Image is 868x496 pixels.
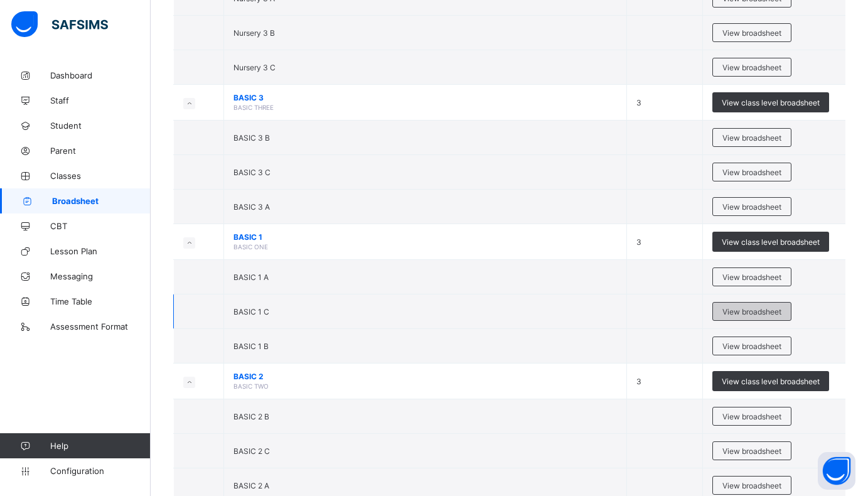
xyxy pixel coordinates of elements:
[85,28,136,37] span: Class Average:
[311,321,370,367] td: 76
[13,7,53,16] span: Class Level:
[813,186,858,231] td: 63
[813,321,858,367] td: 60
[592,231,635,276] td: _
[233,168,271,177] span: BASIC 3 C
[252,95,311,141] td: 53
[169,28,256,37] span: Highest Average in Class:
[702,231,768,276] td: _
[592,44,635,95] th: Fre
[53,7,80,16] span: BASIC 1
[370,276,424,321] td: 75
[635,276,702,321] td: 88
[535,231,592,276] td: _
[311,44,370,95] th: B/TECH
[813,141,858,186] td: 73
[838,65,849,74] i: Sort in Ascending Order
[233,28,275,38] span: Nursery 3 B
[233,93,617,102] span: BASIC 3
[252,276,311,321] td: 76
[423,141,488,186] td: 83
[712,302,791,311] a: View broadsheet
[67,28,76,37] span: 25
[99,300,120,307] span: 027/22
[77,159,89,168] span: HM
[99,154,202,163] span: HUSSAINA [PERSON_NAME]
[592,276,635,321] td: _
[702,186,768,231] td: _
[99,164,120,171] span: 017/25
[252,321,311,367] td: 74
[636,377,641,386] span: 3
[233,272,269,282] span: BASIC 1 A
[50,321,151,332] span: Assessment Format
[488,186,535,231] td: 92.5
[488,231,535,276] td: 18
[370,95,424,141] td: 25
[488,95,535,141] td: 29
[50,441,150,451] span: Help
[592,141,635,186] td: _
[722,272,781,282] span: View broadsheet
[722,63,781,72] span: View broadsheet
[423,231,488,276] td: 82
[712,23,791,33] a: View broadsheet
[712,58,791,67] a: View broadsheet
[768,276,813,321] td: 89
[535,321,592,367] td: _
[702,95,768,141] td: _
[50,271,151,281] span: Messaging
[572,65,583,74] i: Sort in Ascending Order
[635,95,702,141] td: 57
[233,372,617,381] span: BASIC 2
[52,196,151,206] span: Broadsheet
[722,202,781,212] span: View broadsheet
[13,28,67,37] span: No. of students:
[63,44,252,95] th: Students
[488,276,535,321] td: 90.5
[423,186,488,231] td: 88
[233,133,270,143] span: BASIC 3 B
[423,321,488,367] td: 91
[722,446,781,456] span: View broadsheet
[722,98,820,107] span: View class level broadsheet
[404,65,414,74] i: Sort in Ascending Order
[813,276,858,321] td: 70
[635,44,702,95] th: H/EDUCAT
[233,104,274,111] span: BASIC THREE
[50,70,151,80] span: Dashboard
[747,65,758,74] i: Sort in Ascending Order
[535,186,592,231] td: _
[370,186,424,231] td: 78
[712,128,791,137] a: View broadsheet
[702,321,768,367] td: _
[488,321,535,367] td: 37.5
[635,141,702,186] td: 79
[370,321,424,367] td: 46.5
[768,95,813,141] td: 39.5
[99,335,163,344] span: [PERSON_NAME]
[423,95,488,141] td: 42
[256,28,276,37] span: 93.63
[818,452,855,490] button: Open asap
[252,186,311,231] td: 56
[233,481,269,490] span: BASIC 2 A
[311,186,370,231] td: 83
[712,232,829,241] a: View class level broadsheet
[311,141,370,186] td: 91
[768,231,813,276] td: 38.5
[722,237,820,247] span: View class level broadsheet
[370,44,424,95] th: C. Edu
[311,231,370,276] td: 77
[99,210,120,217] span: 024/22
[252,141,311,186] td: 81
[712,441,791,451] a: View broadsheet
[233,342,269,351] span: BASIC 1 B
[712,92,829,102] a: View class level broadsheet
[105,65,116,74] i: Sort Ascending
[11,11,108,38] img: safsims
[378,28,398,37] span: 40.58
[768,141,813,186] td: 88
[233,446,270,456] span: BASIC 2 C
[702,44,768,95] th: H/WRITG.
